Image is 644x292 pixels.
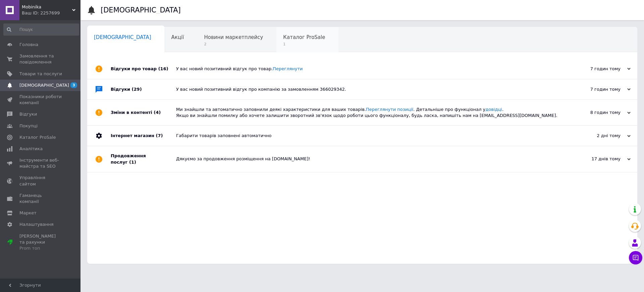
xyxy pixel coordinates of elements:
[19,193,62,205] span: Гаманець компанії
[22,4,72,10] span: Mobinika
[19,221,54,227] span: Налаштування
[19,82,69,88] span: [DEMOGRAPHIC_DATA]
[132,87,142,92] span: (29)
[283,34,325,40] span: Каталог ProSale
[19,233,62,252] span: [PERSON_NAME] та рахунки
[204,34,263,40] span: Новини маркетплейсу
[111,59,176,79] div: Відгуки про товар
[22,10,80,16] div: Ваш ID: 2257699
[176,86,563,92] div: У вас новий позитивний відгук про компанію за замовленням 366029342.
[176,66,563,72] div: У вас новий позитивний відгук про товар.
[563,156,631,162] div: 17 днів тому
[19,71,62,77] span: Товари та послуги
[70,82,77,88] span: 3
[156,133,163,138] span: (7)
[94,34,151,40] span: [DEMOGRAPHIC_DATA]
[19,111,37,117] span: Відгуки
[19,53,62,65] span: Замовлення та повідомлення
[563,133,631,139] div: 2 дні тому
[19,146,43,152] span: Аналітика
[176,133,563,139] div: Габарити товарів заповнені автоматично
[19,245,62,251] div: Prom топ
[19,123,38,129] span: Покупці
[111,79,176,99] div: Відгуки
[19,42,38,48] span: Головна
[283,42,325,47] span: 1
[176,107,563,119] div: Ми знайшли та автоматично заповнили деякі характеристики для ваших товарів. . Детальніше про функ...
[19,175,62,187] span: Управління сайтом
[176,156,563,162] div: Дякуємо за продовження розміщення на [DOMAIN_NAME]!
[101,6,181,14] h1: [DEMOGRAPHIC_DATA]
[204,42,263,47] span: 2
[563,110,631,116] div: 8 годин тому
[19,94,62,106] span: Показники роботи компанії
[563,66,631,72] div: 7 годин тому
[111,100,176,125] div: Зміни в контенті
[19,134,56,140] span: Каталог ProSale
[19,210,37,216] span: Маркет
[629,251,642,264] button: Чат з покупцем
[19,157,62,169] span: Інструменти веб-майстра та SEO
[111,126,176,146] div: Інтернет магазин
[3,24,79,36] input: Пошук
[158,66,168,71] span: (16)
[563,86,631,92] div: 7 годин тому
[171,34,184,40] span: Акції
[154,110,161,115] span: (4)
[273,66,303,71] a: Переглянути
[111,146,176,172] div: Продовження послуг
[485,107,502,112] a: довідці
[129,160,136,165] span: (1)
[366,107,413,112] a: Переглянути позиції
